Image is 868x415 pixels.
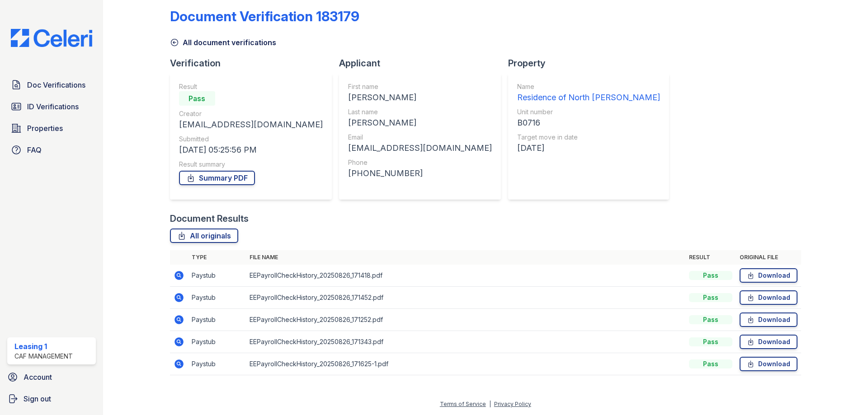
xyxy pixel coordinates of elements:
[27,145,42,155] span: FAQ
[246,287,685,309] td: EEPayrollCheckHistory_20250826_171452.pdf
[188,353,246,375] td: Paystub
[24,393,51,404] span: Sign out
[489,401,491,407] div: |
[517,91,660,104] div: Residence of North [PERSON_NAME]
[188,265,246,287] td: Paystub
[246,265,685,287] td: EEPayrollCheckHistory_20250826_171418.pdf
[4,368,99,386] a: Account
[348,107,492,117] div: Last name
[188,331,246,353] td: Paystub
[689,271,732,280] div: Pass
[440,401,486,407] a: Terms of Service
[494,401,531,407] a: Privacy Policy
[348,158,492,167] div: Phone
[179,144,323,156] div: [DATE] 05:25:56 PM
[736,250,801,265] th: Original file
[24,372,52,382] span: Account
[179,160,323,169] div: Result summary
[179,118,323,131] div: [EMAIL_ADDRESS][DOMAIN_NAME]
[348,91,492,104] div: [PERSON_NAME]
[170,57,339,70] div: Verification
[7,76,96,94] a: Doc Verifications
[170,228,238,243] a: All originals
[689,337,732,346] div: Pass
[170,37,276,48] a: All document verifications
[517,117,660,129] div: B0716
[27,101,79,112] span: ID Verifications
[246,309,685,331] td: EEPayrollCheckHistory_20250826_171252.pdf
[7,141,96,159] a: FAQ
[740,335,797,349] a: Download
[246,353,685,375] td: EEPayrollCheckHistory_20250826_171625-1.pdf
[27,123,63,134] span: Properties
[517,133,660,142] div: Target move in date
[689,359,732,368] div: Pass
[348,167,492,180] div: [PHONE_NUMBER]
[689,293,732,302] div: Pass
[740,268,797,283] a: Download
[740,290,797,305] a: Download
[188,287,246,309] td: Paystub
[170,212,249,225] div: Document Results
[7,119,96,137] a: Properties
[179,82,323,91] div: Result
[179,91,215,106] div: Pass
[7,98,96,116] a: ID Verifications
[348,82,492,91] div: First name
[740,357,797,371] a: Download
[689,315,732,324] div: Pass
[4,29,99,47] img: CE_Logo_Blue-a8612792a0a2168367f1c8372b55b34899dd931a85d93a1a3d3e32e68fde9ad4.png
[14,352,73,361] div: CAF Management
[517,82,660,104] a: Name Residence of North [PERSON_NAME]
[27,79,85,90] span: Doc Verifications
[348,117,492,129] div: [PERSON_NAME]
[179,109,323,118] div: Creator
[740,312,797,327] a: Download
[517,107,660,117] div: Unit number
[4,390,99,408] a: Sign out
[246,331,685,353] td: EEPayrollCheckHistory_20250826_171343.pdf
[348,142,492,154] div: [EMAIL_ADDRESS][DOMAIN_NAME]
[508,57,676,70] div: Property
[188,309,246,331] td: Paystub
[517,82,660,91] div: Name
[179,135,323,144] div: Submitted
[179,171,255,185] a: Summary PDF
[188,250,246,265] th: Type
[14,341,73,352] div: Leasing 1
[517,142,660,154] div: [DATE]
[685,250,736,265] th: Result
[348,133,492,142] div: Email
[339,57,508,70] div: Applicant
[170,8,359,24] div: Document Verification 183179
[246,250,685,265] th: File name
